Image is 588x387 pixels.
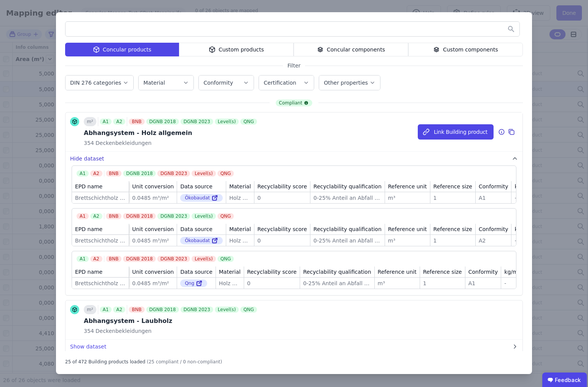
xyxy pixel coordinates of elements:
[84,316,259,326] div: Abhangsystem - Laubholz
[146,119,179,125] div: DGNB 2018
[90,213,102,219] div: A2
[66,340,522,353] button: Show dataset
[514,225,528,233] div: kg/m
[132,194,174,202] div: 0.0485 m³/m²
[240,307,257,313] div: QNG
[433,225,472,233] div: Reference size
[132,183,174,190] div: Unit conversion
[65,356,145,365] div: 25 of 472 Building products loaded
[66,75,133,90] button: DIN 276 categories
[423,268,462,276] div: Reference size
[217,170,234,177] div: QNG
[247,268,297,276] div: Recyclability score
[94,327,152,335] span: Deckenbekleidungen
[84,305,96,314] div: m²
[129,119,144,125] div: BNB
[75,279,126,287] div: Brettschichtholz - Standardformen (Durchschnitt DE)
[157,170,190,177] div: DGNB 2023
[479,194,508,202] div: A1
[90,170,102,177] div: A2
[180,194,223,202] div: Ökobaudat
[143,80,166,86] label: Material
[479,237,508,244] div: A2
[75,183,102,190] div: EPD name
[324,80,369,86] label: Other properties
[388,194,427,202] div: m³
[132,268,174,276] div: Unit conversion
[192,213,216,219] div: Level(s)
[84,327,94,335] span: 354
[240,119,257,125] div: QNG
[146,307,179,313] div: DGNB 2018
[75,237,126,244] div: Brettschichtholz - Standardformen (Durchschnitt DE)
[257,237,307,244] div: 0
[294,43,408,56] div: Concular components
[157,213,190,219] div: DGNB 2023
[313,225,382,233] div: Recyclability qualification
[247,279,297,287] div: 0
[180,183,212,190] div: Data source
[229,237,251,244] div: Holz allgemein
[229,183,251,190] div: Material
[219,268,241,276] div: Material
[180,268,212,276] div: Data source
[303,279,371,287] div: 0-25% Anteil an Abfall der recycled wird
[303,268,371,276] div: Recyclability qualification
[147,356,222,365] div: (25 compliant / 0 non-compliant)
[319,75,380,90] button: Other properties
[181,119,213,125] div: DGNB 2023
[192,256,216,262] div: Level(s)
[418,124,494,140] button: Link Building product
[504,279,518,287] div: -
[94,139,152,147] span: Deckenbekleidungen
[313,237,382,244] div: 0-25% Anteil an Abfall der recycled wird
[388,237,427,244] div: m³
[113,119,125,125] div: A2
[84,117,96,126] div: m²
[378,279,417,287] div: m³
[100,307,112,313] div: A1
[192,170,216,177] div: Level(s)
[423,279,462,287] div: 1
[219,279,241,287] div: Holz allgemein
[217,256,234,262] div: QNG
[514,194,528,202] div: -
[433,237,472,244] div: 1
[313,194,382,202] div: 0-25% Anteil an Abfall der recycled wird
[433,183,472,190] div: Reference size
[408,43,523,56] div: Custom components
[276,100,312,106] div: Compliant
[479,225,508,233] div: Conformity
[77,213,89,219] div: A1
[199,75,254,90] button: Conformity
[84,128,259,138] div: Abhangsystem - Holz allgemein
[514,183,528,190] div: kg/m
[388,225,427,233] div: Reference unit
[259,75,314,90] button: Certification
[433,194,472,202] div: 1
[229,225,251,233] div: Material
[106,170,121,177] div: BNB
[65,43,179,56] div: Concular products
[75,225,102,233] div: EPD name
[132,225,174,233] div: Unit conversion
[106,256,121,262] div: BNB
[479,183,508,190] div: Conformity
[84,139,94,147] span: 354
[180,225,212,233] div: Data source
[113,307,125,313] div: A2
[215,119,239,125] div: Level(s)
[378,268,417,276] div: Reference unit
[179,43,294,56] div: Custom products
[75,268,102,276] div: EPD name
[468,279,498,287] div: A1
[215,307,239,313] div: Level(s)
[123,213,156,219] div: DGNB 2018
[468,268,498,276] div: Conformity
[77,170,89,177] div: A1
[257,183,307,190] div: Recyclability score
[90,256,102,262] div: A2
[388,183,427,190] div: Reference unit
[100,119,112,125] div: A1
[504,268,518,276] div: kg/m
